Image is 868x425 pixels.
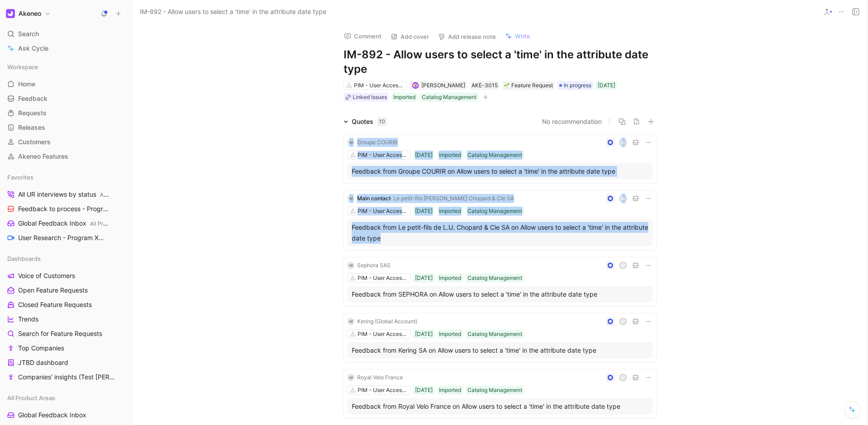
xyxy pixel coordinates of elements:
[4,60,128,74] div: Workspace
[358,386,408,395] div: PIM - User Access Management & ACLs
[18,152,68,161] span: Akeneo Features
[467,330,522,339] div: Catalog Management
[18,315,38,324] span: Trends
[18,271,75,280] span: Voice of Customers
[4,92,128,105] a: Feedback
[358,330,408,339] div: PIM - User Access Management & ACLs
[6,9,15,18] img: Akeneo
[18,233,109,243] span: User Research - Program X
[4,170,128,184] div: Favorites
[18,204,111,214] span: Feedback to process - Program X
[467,274,522,283] div: Catalog Management
[4,135,128,149] a: Customers
[357,317,417,326] div: Kering (Global Account)
[18,344,64,353] span: Top Companies
[347,195,354,202] div: M
[439,274,461,283] div: Imported
[4,106,128,120] a: Requests
[4,77,128,91] a: Home
[504,81,553,90] div: Feature Request
[4,188,128,201] a: All UR interviews by statusAll Product Areas
[504,83,509,88] img: 🌱
[357,195,391,202] span: Main contact
[18,137,51,146] span: Customers
[4,327,128,340] a: Search for Feature Requests
[620,263,626,269] div: M
[557,81,593,90] div: In progress
[598,81,615,90] div: [DATE]
[415,386,433,395] div: [DATE]
[467,207,522,216] div: Catalog Management
[347,139,354,146] div: M
[422,93,476,102] div: Catalog Management
[19,9,41,18] h1: Akeneo
[352,345,648,356] div: Feedback from Kering SA on Allow users to select a 'time' in the attribute date type
[439,207,461,216] div: Imported
[415,151,433,160] div: [DATE]
[564,81,591,90] span: In progress
[4,341,128,355] a: Top Companies
[353,93,387,102] div: Linked Issues
[18,411,86,420] span: Global Feedback Inbox
[357,138,398,147] div: Groupe COURIR
[467,151,522,160] div: Catalog Management
[347,262,354,269] div: m
[434,30,500,43] button: Add release note
[4,252,128,265] div: Dashboards
[7,254,41,263] span: Dashboards
[439,386,461,395] div: Imported
[18,28,39,39] span: Search
[18,43,48,54] span: Ask Cycle
[18,300,92,309] span: Closed Feature Requests
[4,283,128,297] a: Open Feature Requests
[18,123,45,132] span: Releases
[472,81,498,90] div: AKE-3015
[18,373,118,382] span: Companies' insights (Test [PERSON_NAME])
[7,173,33,182] span: Favorites
[4,27,128,41] div: Search
[620,319,626,325] div: C
[358,274,408,283] div: PIM - User Access Management & ACLs
[439,330,461,339] div: Imported
[18,219,109,228] span: Global Feedback Inbox
[140,6,326,17] span: IM-892 - Allow users to select a 'time' in the attribute date type
[4,252,128,384] div: DashboardsVoice of CustomersOpen Feature RequestsClosed Feature RequestsTrendsSearch for Feature ...
[358,151,408,160] div: PIM - User Access Management & ACLs
[358,207,408,216] div: PIM - User Access Management & ACLs
[502,81,555,90] div: 🌱Feature Request
[340,30,386,42] button: Comment
[347,374,354,381] div: M
[18,286,88,295] span: Open Feature Requests
[4,150,128,163] a: Akeneo Features
[393,93,415,102] div: Imported
[100,191,143,198] span: All Product Areas
[4,202,128,216] a: Feedback to process - Program X
[4,42,128,55] a: Ask Cycle
[421,82,465,89] span: [PERSON_NAME]
[18,358,68,367] span: JTBD dashboard
[4,370,128,384] a: Companies' insights (Test [PERSON_NAME])
[7,393,55,402] span: All Product Areas
[352,289,648,300] div: Feedback from SEPHORA on Allow users to select a 'time' in the attribute date type
[387,30,433,43] button: Add cover
[18,94,47,103] span: Feedback
[620,375,626,381] div: G
[7,62,38,71] span: Workspace
[515,32,530,40] span: Write
[439,151,461,160] div: Imported
[340,116,391,127] div: Quotes10
[18,80,35,89] span: Home
[620,196,626,202] div: M
[4,269,128,283] a: Voice of Customers
[415,207,433,216] div: [DATE]
[4,217,128,230] a: Global Feedback InboxAll Product Areas
[4,356,128,369] a: JTBD dashboard
[18,190,110,199] span: All UR interviews by status
[4,408,128,422] a: Global Feedback Inbox
[4,121,128,134] a: Releases
[542,116,602,127] button: No recommendation
[4,312,128,326] a: Trends
[415,274,433,283] div: [DATE]
[18,329,102,338] span: Search for Feature Requests
[377,117,387,126] div: 10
